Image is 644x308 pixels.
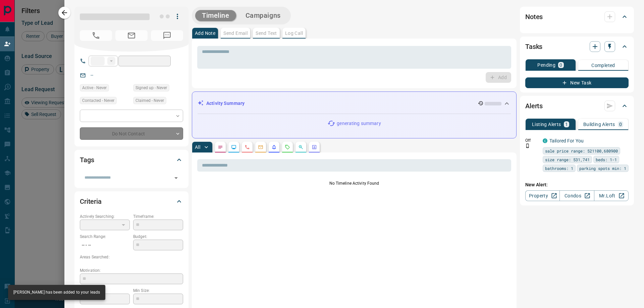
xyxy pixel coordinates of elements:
span: Claimed - Never [136,97,164,104]
svg: Listing Alerts [271,144,277,150]
span: size range: 531,741 [545,156,590,163]
svg: Agent Actions [312,144,317,150]
h2: Tags [80,155,94,165]
div: Criteria [80,193,183,209]
span: No Number [80,30,112,41]
svg: Notes [218,144,223,150]
span: Signed up - Never [136,84,167,91]
p: 0 [619,122,622,127]
svg: Push Notification Only [525,143,530,148]
span: bathrooms: 1 [545,165,573,172]
svg: Requests [285,144,290,150]
span: Contacted - Never [82,97,114,104]
div: Tags [80,152,183,168]
p: Off [525,137,539,143]
p: Activity Summary [206,100,245,107]
p: Listing Alerts [532,122,561,127]
svg: Calls [245,144,250,150]
p: Budget: [133,234,183,240]
p: Completed [591,63,615,68]
span: beds: 1-1 [596,156,617,163]
svg: Lead Browsing Activity [231,144,236,150]
p: Building Alerts [583,122,615,127]
p: -- - -- [80,240,130,251]
div: condos.ca [543,138,547,143]
a: Mr.Loft [594,190,629,201]
span: No Email [115,30,148,41]
a: -- [91,72,93,78]
a: Property [525,190,560,201]
button: Open [171,173,181,183]
div: Activity Summary [198,97,511,110]
button: Timeline [195,10,236,21]
p: Motivation: [80,267,183,273]
div: Alerts [525,98,629,114]
div: Do Not Contact [80,127,183,140]
span: parking spots min: 1 [579,165,626,172]
p: Areas Searched: [80,254,183,260]
button: New Task [525,77,629,88]
button: Campaigns [239,10,287,21]
p: All [195,145,200,149]
p: generating summary [337,120,381,127]
p: Add Note [195,31,215,36]
p: Actively Searching: [80,213,130,220]
a: Tailored For You [549,138,584,143]
h2: Tasks [525,41,542,52]
h2: Notes [525,11,543,22]
p: 0 [559,63,562,67]
h2: Criteria [80,196,102,207]
a: Condos [559,190,594,201]
h2: Alerts [525,101,543,111]
svg: Emails [258,144,263,150]
span: sale price range: 521100,680900 [545,147,618,154]
p: 1 [565,122,568,127]
p: Search Range: [80,234,130,240]
p: Timeframe: [133,213,183,220]
p: New Alert: [525,181,629,188]
span: Active - Never [82,84,107,91]
div: [PERSON_NAME] has been added to your leads [13,287,100,298]
p: Pending [537,63,555,67]
svg: Opportunities [298,144,304,150]
span: No Number [151,30,183,41]
p: No Timeline Activity Found [197,180,511,186]
div: Tasks [525,39,629,55]
div: Notes [525,9,629,25]
p: Min Size: [133,288,183,294]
